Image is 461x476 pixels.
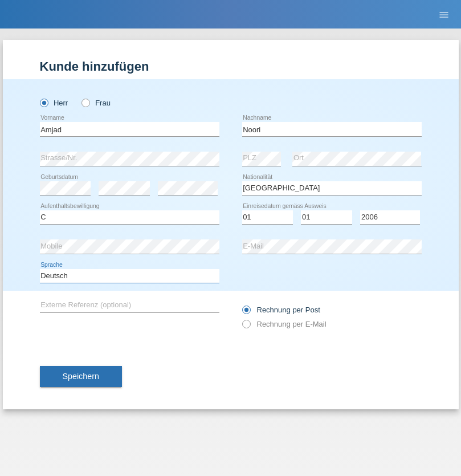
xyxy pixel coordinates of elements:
i: menu [438,9,450,21]
h1: Kunde hinzufügen [40,59,422,74]
input: Rechnung per Post [242,306,250,320]
label: Herr [40,99,68,107]
span: Speichern [63,372,99,381]
label: Rechnung per Post [242,306,320,314]
a: menu [433,11,455,18]
input: Frau [81,99,89,106]
label: Frau [81,99,111,107]
input: Herr [40,99,47,106]
input: Rechnung per E-Mail [242,320,250,334]
button: Speichern [40,366,122,388]
label: Rechnung per E-Mail [242,320,327,328]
